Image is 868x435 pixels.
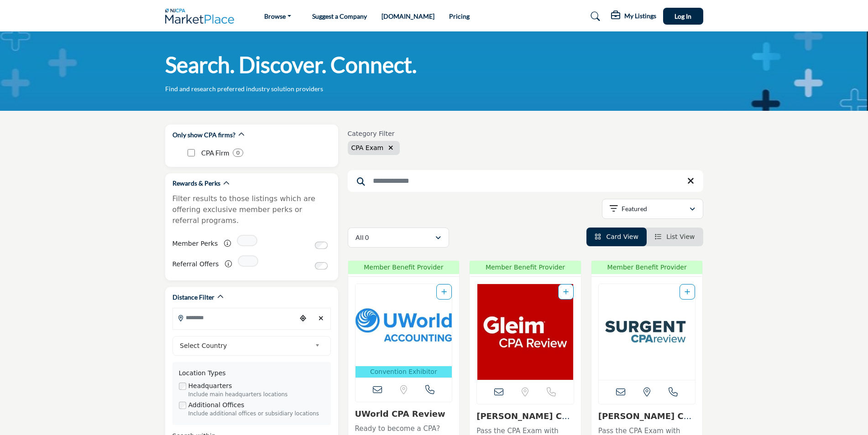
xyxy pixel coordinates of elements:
[449,12,470,20] a: Pricing
[655,233,695,240] a: View List
[188,400,245,410] label: Additional Offices
[675,12,691,20] span: Log In
[348,228,449,248] button: All 0
[296,309,310,328] div: Choose your current location
[586,228,647,246] li: Card View
[357,367,450,377] p: Convention Exhibitor
[685,288,690,295] a: Add To List
[476,411,573,431] a: [PERSON_NAME] CPA Exam Prep
[595,233,638,240] a: View Card
[599,284,695,380] a: Open Listing in new tab
[165,84,323,93] p: Find and research preferred industry solution providers
[355,409,445,419] a: UWorld CPA Review
[188,410,324,418] div: Include additional offices or subsidiary locations
[236,150,240,156] b: 0
[188,391,324,399] div: Include main headquarters locations
[382,12,434,20] a: [DOMAIN_NAME]
[165,51,417,79] h1: Search. Discover. Connect.
[666,233,695,240] span: List View
[173,236,218,252] label: Member Perks
[602,199,703,219] button: Featured
[173,256,219,272] label: Referral Offers
[233,149,243,157] div: 0 Results For CPA Firm
[315,262,328,269] input: Switch to Referral Offers
[356,233,369,242] p: All 0
[441,288,447,295] a: Add To List
[173,293,214,302] h2: Distance Filter
[622,204,647,213] p: Featured
[606,233,638,240] span: Card View
[314,309,328,328] div: Clear search location
[598,411,695,431] a: [PERSON_NAME] CPA Review
[351,263,457,272] span: Member Benefit Provider
[594,263,700,272] span: Member Benefit Provider
[356,284,452,366] img: UWorld CPA Review
[351,144,384,151] span: CPA Exam
[348,170,703,192] input: Search Keyword
[188,381,232,391] label: Headquarters
[476,411,574,421] h3: Gleim CPA Exam Prep
[356,284,452,378] a: Open Listing in new tab
[477,284,574,380] a: Open Listing in new tab
[173,309,296,326] input: Search Location
[312,12,367,20] a: Suggest a Company
[188,149,195,156] input: CPA Firm checkbox
[663,8,703,25] button: Log In
[355,409,453,419] h3: UWorld CPA Review
[477,284,574,380] img: Gleim CPA Exam Prep
[348,130,400,138] h6: Category Filter
[201,148,229,158] p: CPA Firm: CPA Firm
[258,10,298,23] a: Browse
[165,9,239,24] img: Site Logo
[173,130,235,140] h2: Only show CPA firms?
[624,12,656,20] h5: My Listings
[563,288,569,295] a: Add To List
[179,368,324,378] div: Location Types
[315,242,328,249] input: Switch to Member Perks
[582,9,606,24] a: Search
[599,284,695,380] img: Surgent CPA Review
[472,263,578,272] span: Member Benefit Provider
[647,228,703,246] li: List View
[173,179,220,188] h2: Rewards & Perks
[180,340,311,351] span: Select Country
[611,11,656,22] div: My Listings
[173,193,331,226] p: Filter results to those listings which are offering exclusive member perks or referral programs.
[598,411,696,421] h3: Surgent CPA Review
